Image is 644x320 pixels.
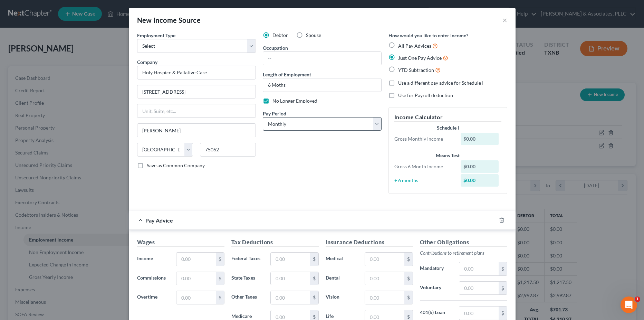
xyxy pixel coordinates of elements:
[137,104,256,117] input: Unit, Suite, etc...
[394,124,501,131] div: Schedule I
[365,291,404,304] input: 0.00
[398,67,434,73] span: YTD Subtraction
[271,253,310,266] input: 0.00
[499,262,507,275] div: $
[420,238,507,247] h5: Other Obligations
[271,291,310,304] input: 0.00
[272,32,288,38] span: Debtor
[416,262,456,276] label: Mandatory
[326,238,413,247] h5: Insurance Deductions
[216,291,224,304] div: $
[263,78,381,92] input: ex: 2 years
[228,291,267,304] label: Other Taxes
[398,80,483,86] span: Use a different pay advice for Schedule I
[391,135,458,142] div: Gross Monthly Income
[137,66,256,79] input: Search company by name...
[398,55,442,61] span: Just One Pay Advice
[394,152,501,159] div: Means Test
[459,262,498,275] input: 0.00
[459,307,498,320] input: 0.00
[137,32,175,38] span: Employment Type
[137,59,157,65] span: Company
[310,253,318,266] div: $
[416,306,456,320] label: 401(k) Loan
[134,272,173,285] label: Commissions
[310,272,318,285] div: $
[137,255,153,261] span: Income
[228,272,267,285] label: State Taxes
[635,297,640,302] span: 1
[404,291,413,304] div: $
[272,98,317,104] span: No Longer Employed
[176,272,215,285] input: 0.00
[499,307,507,320] div: $
[398,92,453,98] span: Use for Payroll deduction
[147,162,205,168] span: Save as Common Company
[365,272,404,285] input: 0.00
[404,272,413,285] div: $
[176,253,215,266] input: 0.00
[420,250,507,256] p: Contributions to retirement plans
[310,291,318,304] div: $
[176,291,215,304] input: 0.00
[398,43,431,49] span: All Pay Advices
[322,252,362,266] label: Medical
[404,253,413,266] div: $
[416,281,456,295] label: Voluntary
[322,272,362,285] label: Dental
[137,124,256,137] input: Enter city...
[134,291,173,304] label: Overtime
[499,282,507,295] div: $
[137,15,201,25] div: New Income Source
[137,238,224,247] h5: Wages
[502,16,507,24] button: ×
[216,253,224,266] div: $
[459,282,498,295] input: 0.00
[461,133,499,145] div: $0.00
[271,272,310,285] input: 0.00
[394,113,501,122] h5: Income Calculator
[216,272,224,285] div: $
[200,143,256,157] input: Enter zip...
[391,177,458,184] div: ÷ 6 months
[263,52,381,65] input: --
[263,71,311,78] label: Length of Employment
[231,238,319,247] h5: Tax Deductions
[621,297,637,313] iframe: Intercom live chat
[365,253,404,266] input: 0.00
[263,44,288,51] label: Occupation
[322,291,362,304] label: Vision
[391,163,458,170] div: Gross 6 Month Income
[388,32,468,39] label: How would you like to enter income?
[461,160,499,173] div: $0.00
[461,174,499,187] div: $0.00
[137,85,256,98] input: Enter address...
[228,252,267,266] label: Federal Taxes
[263,111,286,116] span: Pay Period
[145,217,173,224] span: Pay Advice
[306,32,321,38] span: Spouse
